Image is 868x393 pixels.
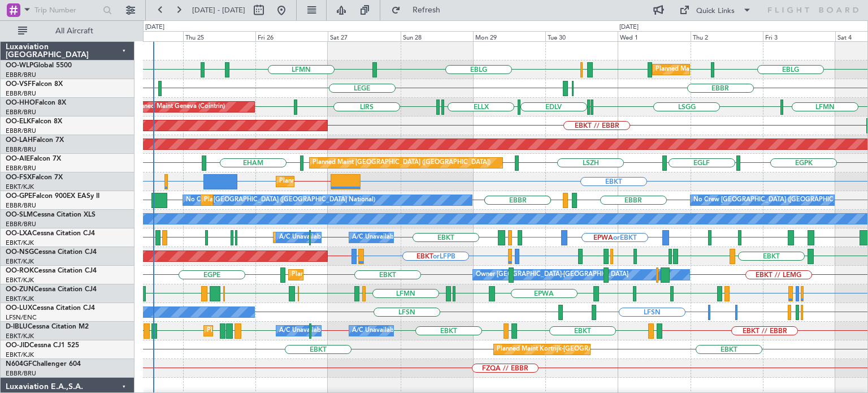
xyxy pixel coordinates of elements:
[476,266,628,283] div: Owner [GEOGRAPHIC_DATA]-[GEOGRAPHIC_DATA]
[328,31,400,41] div: Sat 27
[6,127,36,135] a: EBBR/BRU
[6,71,36,79] a: EBBR/BRU
[6,193,99,200] a: OO-GPEFalcon 900EX EASy II
[6,89,36,98] a: EBBR/BRU
[674,1,757,19] button: Quick Links
[473,31,545,41] div: Mon 29
[696,6,735,17] div: Quick Links
[6,81,63,88] a: OO-VSFFalcon 8X
[183,31,255,41] div: Thu 25
[6,286,97,293] a: OO-ZUNCessna Citation CJ4
[6,193,32,200] span: OO-GPE
[6,137,33,144] span: OO-LAH
[6,351,34,359] a: EBKT/KJK
[6,230,95,237] a: OO-LXACessna Citation CJ4
[6,118,62,125] a: OO-ELKFalcon 8X
[132,98,225,115] div: Planned Maint Geneva (Cointrin)
[6,323,28,330] span: D-IBLU
[6,137,64,144] a: OO-LAHFalcon 7X
[6,342,79,349] a: OO-JIDCessna CJ1 525
[6,220,36,228] a: EBBR/BRU
[386,1,454,19] button: Refresh
[6,342,29,349] span: OO-JID
[255,31,328,41] div: Fri 26
[6,369,36,378] a: EBBR/BRU
[763,31,835,41] div: Fri 3
[6,156,30,162] span: OO-AIE
[6,249,97,256] a: OO-NSGCessna Citation CJ4
[6,62,72,69] a: OO-WLPGlobal 5500
[618,31,690,41] div: Wed 1
[6,164,36,172] a: EBBR/BRU
[6,201,36,210] a: EBBR/BRU
[6,267,34,274] span: OO-ROK
[6,100,35,106] span: OO-HHO
[352,229,399,246] div: A/C Unavailable
[6,230,32,237] span: OO-LXA
[545,31,618,41] div: Tue 30
[6,286,34,293] span: OO-ZUN
[279,173,411,190] div: Planned Maint Kortrijk-[GEOGRAPHIC_DATA]
[12,22,123,40] button: All Aircraft
[619,23,639,32] div: [DATE]
[6,211,96,218] a: OO-SLMCessna Citation XLS
[6,62,33,69] span: OO-WLP
[6,361,32,368] span: N604GF
[497,341,628,358] div: Planned Maint Kortrijk-[GEOGRAPHIC_DATA]
[207,322,333,339] div: Planned Maint Nice ([GEOGRAPHIC_DATA])
[6,267,97,274] a: OO-ROKCessna Citation CJ4
[6,100,66,106] a: OO-HHOFalcon 8X
[6,361,81,368] a: N604GFChallenger 604
[279,229,489,246] div: A/C Unavailable [GEOGRAPHIC_DATA] ([GEOGRAPHIC_DATA] National)
[34,2,99,19] input: Trip Number
[6,118,31,125] span: OO-ELK
[403,6,450,14] span: Refresh
[6,81,32,88] span: OO-VSF
[6,332,34,340] a: EBKT/KJK
[313,154,491,171] div: Planned Maint [GEOGRAPHIC_DATA] ([GEOGRAPHIC_DATA])
[186,192,375,209] div: No Crew [GEOGRAPHIC_DATA] ([GEOGRAPHIC_DATA] National)
[6,174,32,181] span: OO-FSX
[111,31,183,41] div: Wed 24
[6,313,37,322] a: LFSN/ENC
[292,266,423,283] div: Planned Maint Kortrijk-[GEOGRAPHIC_DATA]
[6,239,34,247] a: EBKT/KJK
[6,295,34,303] a: EBKT/KJK
[656,61,737,78] div: Planned Maint Milan (Linate)
[6,249,34,256] span: OO-NSG
[6,145,36,154] a: EBBR/BRU
[145,23,164,32] div: [DATE]
[204,192,409,209] div: Planned Maint [GEOGRAPHIC_DATA] ([GEOGRAPHIC_DATA] National)
[192,5,245,15] span: [DATE] - [DATE]
[6,305,32,312] span: OO-LUX
[6,257,34,266] a: EBKT/KJK
[6,276,34,284] a: EBKT/KJK
[6,156,61,162] a: OO-AIEFalcon 7X
[691,31,763,41] div: Thu 2
[6,183,34,191] a: EBKT/KJK
[29,27,119,35] span: All Aircraft
[6,305,95,312] a: OO-LUXCessna Citation CJ4
[352,322,532,339] div: A/C Unavailable [GEOGRAPHIC_DATA]-[GEOGRAPHIC_DATA]
[279,322,489,339] div: A/C Unavailable [GEOGRAPHIC_DATA] ([GEOGRAPHIC_DATA] National)
[6,174,63,181] a: OO-FSXFalcon 7X
[401,31,473,41] div: Sun 28
[6,323,89,330] a: D-IBLUCessna Citation M2
[6,211,33,218] span: OO-SLM
[6,108,36,116] a: EBBR/BRU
